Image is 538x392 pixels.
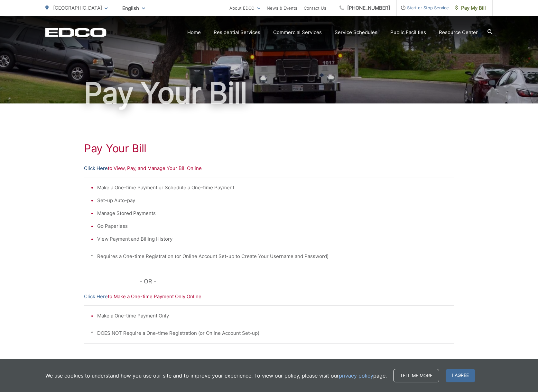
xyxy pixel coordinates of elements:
[84,165,108,172] a: Click Here
[45,77,493,109] h1: Pay Your Bill
[393,369,439,382] a: Tell me more
[84,293,108,300] a: Click Here
[97,222,447,230] li: Go Paperless
[455,4,486,12] span: Pay My Bill
[97,235,447,243] li: View Payment and Billing History
[439,29,478,36] a: Resource Center
[84,165,454,172] p: to View, Pay, and Manage Your Bill Online
[187,29,201,36] a: Home
[229,4,260,12] a: About EDCO
[446,369,475,382] span: I agree
[97,312,447,320] li: Make a One-time Payment Only
[214,29,260,36] a: Residential Services
[53,5,102,11] span: [GEOGRAPHIC_DATA]
[140,277,454,286] p: - OR -
[267,4,297,12] a: News & Events
[45,372,387,379] p: We use cookies to understand how you use our site and to improve your experience. To view our pol...
[45,28,107,37] a: EDCD logo. Return to the homepage.
[339,372,373,379] a: privacy policy
[97,184,447,192] li: Make a One-time Payment or Schedule a One-time Payment
[91,329,447,337] p: * DOES NOT Require a One-time Registration (or Online Account Set-up)
[84,142,454,155] h1: Pay Your Bill
[117,3,150,14] span: English
[84,293,454,300] p: to Make a One-time Payment Only Online
[91,253,447,260] p: * Requires a One-time Registration (or Online Account Set-up to Create Your Username and Password)
[335,29,377,36] a: Service Schedules
[304,4,326,12] a: Contact Us
[273,29,322,36] a: Commercial Services
[97,197,447,204] li: Set-up Auto-pay
[390,29,426,36] a: Public Facilities
[97,209,447,217] li: Manage Stored Payments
